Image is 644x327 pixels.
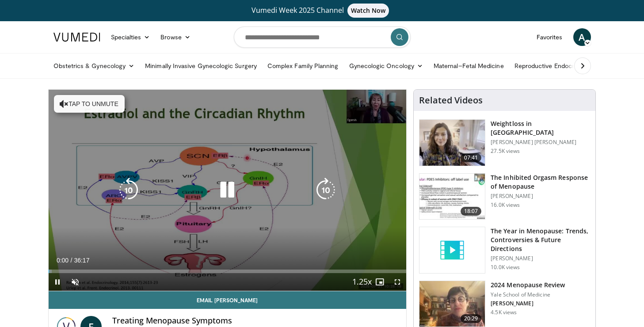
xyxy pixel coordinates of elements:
[353,273,371,291] button: Playback Rate
[48,57,140,75] a: Obstetrics & Gynecology
[234,27,411,48] input: Search topics, interventions
[428,57,509,75] a: Maternal–Fetal Medicine
[106,28,156,46] a: Specialties
[419,281,485,327] img: 692f135d-47bd-4f7e-b54d-786d036e68d3.150x105_q85_crop-smart_upscale.jpg
[491,202,520,209] p: 16.0K views
[491,281,565,289] h3: 2024 Menopause Review
[55,4,590,18] a: Vumedi Week 2025 ChannelWatch Now
[461,207,482,216] span: 18:07
[57,257,69,264] span: 0:00
[491,255,590,262] p: [PERSON_NAME]
[419,120,485,166] img: 9983fed1-7565-45be-8934-aef1103ce6e2.150x105_q85_crop-smart_upscale.jpg
[491,173,590,191] h3: The Inhibited Orgasm Response of Menopause
[71,257,72,264] span: /
[54,95,125,113] button: Tap to unmute
[491,148,520,155] p: 27.5K views
[491,227,590,253] h3: The Year in Menopause: Trends, Controversies & Future Directions
[49,90,407,291] video-js: Video Player
[53,33,100,42] img: VuMedi Logo
[419,119,590,166] a: 07:41 Weightloss in [GEOGRAPHIC_DATA] [PERSON_NAME] [PERSON_NAME] 27.5K views
[49,273,66,291] button: Pause
[419,174,485,220] img: 283c0f17-5e2d-42ba-a87c-168d447cdba4.150x105_q85_crop-smart_upscale.jpg
[112,316,400,326] h4: Treating Menopause Symptoms
[461,314,482,323] span: 20:29
[344,57,428,75] a: Gynecologic Oncology
[491,139,590,146] p: [PERSON_NAME] [PERSON_NAME]
[491,309,517,316] p: 4.5K views
[419,227,485,273] img: video_placeholder_short.svg
[491,119,590,137] h3: Weightloss in [GEOGRAPHIC_DATA]
[419,227,590,274] a: The Year in Menopause: Trends, Controversies & Future Directions [PERSON_NAME] 10.0K views
[140,57,262,75] a: Minimally Invasive Gynecologic Surgery
[461,153,482,162] span: 07:41
[262,57,344,75] a: Complex Family Planning
[419,173,590,220] a: 18:07 The Inhibited Orgasm Response of Menopause [PERSON_NAME] 16.0K views
[49,270,407,273] div: Progress Bar
[491,264,520,271] p: 10.0K views
[155,28,196,46] a: Browse
[491,193,590,200] p: [PERSON_NAME]
[419,95,483,106] h4: Related Videos
[371,273,389,291] button: Enable picture-in-picture mode
[573,28,591,46] a: A
[531,28,568,46] a: Favorites
[491,291,565,298] p: Yale School of Medicine
[491,300,565,307] p: [PERSON_NAME]
[389,273,406,291] button: Fullscreen
[49,291,407,309] a: Email [PERSON_NAME]
[347,4,389,18] span: Watch Now
[66,273,84,291] button: Unmute
[74,257,89,264] span: 36:17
